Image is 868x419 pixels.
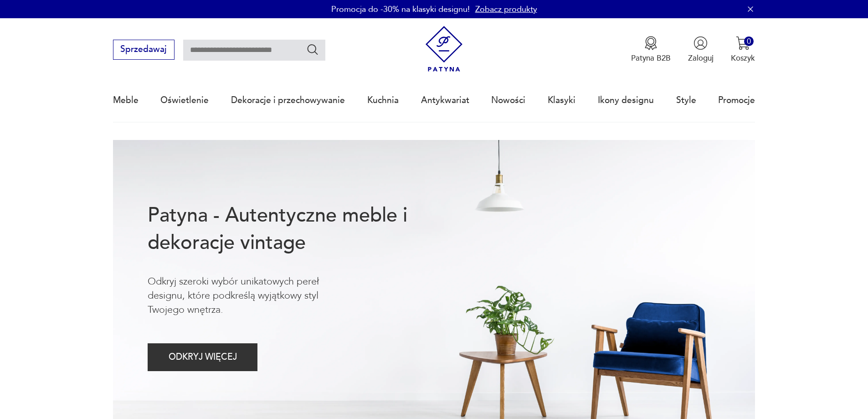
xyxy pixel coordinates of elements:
[148,354,257,362] a: ODKRYJ WIĘCEJ
[688,53,714,63] p: Zaloguj
[631,36,671,63] button: Patyna B2B
[113,47,175,54] a: Sprzedawaj
[644,36,658,50] img: Ikona medalu
[113,40,175,60] button: Sprzedawaj
[231,79,345,121] a: Dekoracje i przechowywanie
[731,53,755,63] p: Koszyk
[148,202,443,257] h1: Patyna - Autentyczne meble i dekoracje vintage
[306,43,319,56] button: Szukaj
[367,79,399,121] a: Kuchnia
[693,36,708,50] img: Ikonka użytkownika
[718,79,755,121] a: Promocje
[491,79,525,121] a: Nowości
[148,274,355,317] p: Odkryj szeroki wybór unikatowych pereł designu, które podkreślą wyjątkowy styl Twojego wnętrza.
[475,4,537,15] a: Zobacz produkty
[598,79,654,121] a: Ikony designu
[148,343,257,371] button: ODKRYJ WIĘCEJ
[548,79,575,121] a: Klasyki
[631,36,671,63] a: Ikona medaluPatyna B2B
[688,36,714,63] button: Zaloguj
[631,53,671,63] p: Patyna B2B
[113,79,139,121] a: Meble
[676,79,696,121] a: Style
[744,36,754,46] div: 0
[731,36,755,63] button: 0Koszyk
[736,36,750,50] img: Ikona koszyka
[331,4,470,15] p: Promocja do -30% na klasyki designu!
[421,26,467,72] img: Patyna - sklep z meblami i dekoracjami vintage
[421,79,469,121] a: Antykwariat
[160,79,209,121] a: Oświetlenie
